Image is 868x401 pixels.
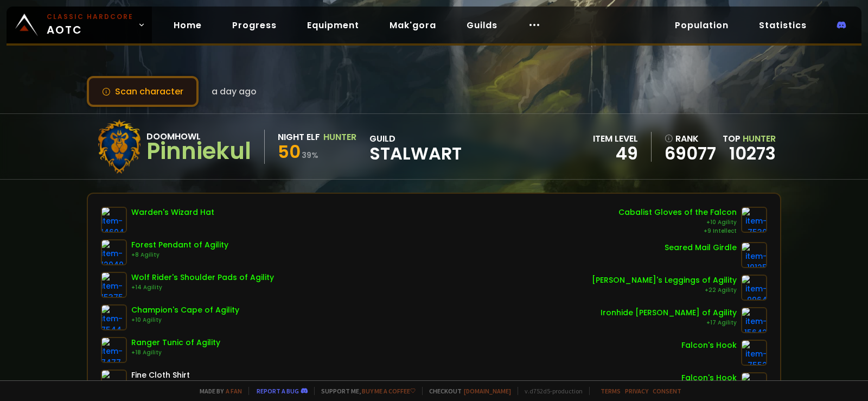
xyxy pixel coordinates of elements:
a: Statistics [750,14,815,36]
a: Buy me a coffee [362,387,416,395]
small: Classic Hardcore [47,12,133,22]
div: Hunter [323,130,356,144]
a: Classic HardcoreAOTC [7,7,152,43]
div: Ironhide [PERSON_NAME] of Agility [601,307,737,319]
img: item-19125 [741,242,767,268]
div: Forest Pendant of Agility [131,239,228,251]
span: a day ago [212,85,257,98]
div: rank [665,132,716,145]
a: Progress [224,14,285,36]
div: guild [369,132,462,162]
div: 49 [593,145,638,162]
div: Pinniekul [146,143,251,160]
img: item-7552 [741,340,767,366]
div: +10 Agility [131,316,239,324]
img: item-9964 [741,275,767,301]
img: item-12040 [101,239,127,265]
div: +17 Agility [601,319,737,327]
div: +10 Agility [618,218,737,227]
a: a fan [226,387,242,395]
div: [PERSON_NAME]'s Leggings of Agility [592,275,737,286]
a: [DOMAIN_NAME] [464,387,511,395]
div: Ranger Tunic of Agility [131,337,220,348]
a: Guilds [458,14,506,36]
div: Champion's Cape of Agility [131,304,239,316]
div: Doomhowl [146,130,251,143]
img: item-14604 [101,207,127,233]
img: item-7530 [741,207,767,233]
a: Privacy [625,387,648,395]
div: +8 Agility [131,251,228,259]
span: Checkout [422,387,511,395]
div: Night Elf [278,130,320,144]
a: Equipment [298,14,368,36]
span: AOTC [47,12,133,38]
div: Top [723,132,776,145]
div: +18 Agility [131,348,220,357]
a: Mak'gora [381,14,445,36]
div: Seared Mail Girdle [665,242,737,253]
a: Home [165,14,210,36]
div: Falcon's Hook [681,340,737,351]
div: item level [593,132,638,145]
span: Made by [193,387,242,395]
span: Support me, [314,387,416,395]
div: Falcon's Hook [681,372,737,384]
img: item-7544 [101,304,127,330]
span: 50 [278,139,301,164]
span: Stalwart [369,145,462,162]
div: Fine Cloth Shirt [131,370,190,381]
div: +14 Agility [131,283,274,292]
a: 10273 [729,141,776,166]
a: Report a bug [257,387,299,395]
small: 39 % [302,150,318,161]
img: item-7477 [101,337,127,363]
img: item-15375 [101,272,127,298]
span: Hunter [743,132,776,145]
button: Scan character [87,76,199,107]
span: v. d752d5 - production [518,387,583,395]
div: Wolf Rider's Shoulder Pads of Agility [131,272,274,283]
a: 69077 [665,145,716,162]
div: +9 Intellect [618,227,737,235]
a: Terms [601,387,621,395]
a: Population [666,14,737,36]
img: item-15642 [741,307,767,333]
div: Cabalist Gloves of the Falcon [618,207,737,218]
div: +22 Agility [592,286,737,295]
div: Warden's Wizard Hat [131,207,214,218]
a: Consent [653,387,681,395]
